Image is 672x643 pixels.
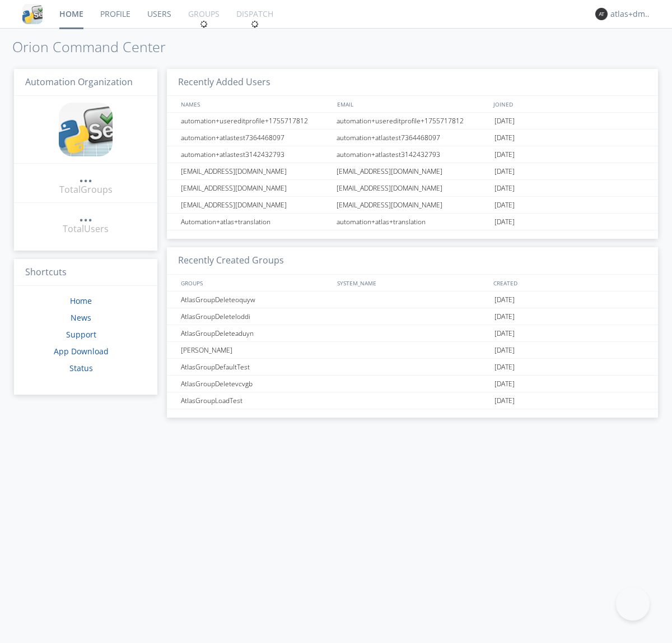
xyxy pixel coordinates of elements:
[494,308,515,325] span: [DATE]
[251,20,259,28] img: spin.svg
[334,180,492,196] div: [EMAIL_ADDRESS][DOMAIN_NAME]
[178,96,332,112] div: NAMES
[494,180,515,197] span: [DATE]
[79,210,92,223] a: ...
[79,170,92,183] a: ...
[200,20,208,28] img: spin.svg
[25,76,133,88] span: Automation Organization
[167,359,658,376] a: AtlasGroupDefaultTest[DATE]
[178,113,333,129] div: automation+usereditprofile+1755717812
[54,346,109,357] a: App Download
[494,197,515,214] span: [DATE]
[59,103,113,156] img: cddb5a64eb264b2086981ab96f4c1ba7
[616,587,650,621] iframe: Toggle Customer Support
[167,113,658,129] a: automation+usereditprofile+1755717812automation+usereditprofile+1755717812[DATE]
[167,292,658,308] a: AtlasGroupDeleteoquyw[DATE]
[491,96,647,112] div: JOINED
[167,197,658,214] a: [EMAIL_ADDRESS][DOMAIN_NAME][EMAIL_ADDRESS][DOMAIN_NAME][DATE]
[69,363,93,373] a: Status
[494,359,515,376] span: [DATE]
[167,129,658,146] a: automation+atlastest7364468097automation+atlastest7364468097[DATE]
[334,163,492,179] div: [EMAIL_ADDRESS][DOMAIN_NAME]
[494,163,515,180] span: [DATE]
[167,69,658,96] h3: Recently Added Users
[494,214,515,230] span: [DATE]
[334,275,491,291] div: SYSTEM_NAME
[71,312,91,323] a: News
[178,163,333,179] div: [EMAIL_ADDRESS][DOMAIN_NAME]
[334,197,492,213] div: [EMAIL_ADDRESS][DOMAIN_NAME]
[334,96,491,112] div: EMAIL
[178,180,333,196] div: [EMAIL_ADDRESS][DOMAIN_NAME]
[334,129,492,146] div: automation+atlastest7364468097
[178,325,333,341] div: AtlasGroupDeleteaduyn
[178,342,333,358] div: [PERSON_NAME]
[494,129,515,146] span: [DATE]
[167,247,658,275] h3: Recently Created Groups
[167,214,658,230] a: Automation+atlas+translationautomation+atlas+translation[DATE]
[79,170,92,182] div: ...
[494,292,515,308] span: [DATE]
[494,325,515,342] span: [DATE]
[494,146,515,163] span: [DATE]
[178,392,333,409] div: AtlasGroupLoadTest
[494,113,515,129] span: [DATE]
[63,223,109,235] div: Total Users
[178,275,332,291] div: GROUPS
[167,146,658,163] a: automation+atlastest3142432793automation+atlastest3142432793[DATE]
[178,214,333,230] div: Automation+atlas+translation
[59,183,113,196] div: Total Groups
[334,146,492,163] div: automation+atlastest3142432793
[178,292,333,308] div: AtlasGroupDeleteoquyw
[178,197,333,213] div: [EMAIL_ADDRESS][DOMAIN_NAME]
[167,376,658,392] a: AtlasGroupDeletevcvgb[DATE]
[167,180,658,197] a: [EMAIL_ADDRESS][DOMAIN_NAME][EMAIL_ADDRESS][DOMAIN_NAME][DATE]
[178,146,333,163] div: automation+atlastest3142432793
[494,376,515,392] span: [DATE]
[167,308,658,325] a: AtlasGroupDeleteloddi[DATE]
[22,4,43,24] img: cddb5a64eb264b2086981ab96f4c1ba7
[167,163,658,180] a: [EMAIL_ADDRESS][DOMAIN_NAME][EMAIL_ADDRESS][DOMAIN_NAME][DATE]
[70,295,92,306] a: Home
[334,113,492,129] div: automation+usereditprofile+1755717812
[178,308,333,325] div: AtlasGroupDeleteloddi
[178,359,333,375] div: AtlasGroupDefaultTest
[494,392,515,409] span: [DATE]
[494,342,515,359] span: [DATE]
[178,376,333,392] div: AtlasGroupDeletevcvgb
[14,259,157,286] h3: Shortcuts
[66,329,96,340] a: Support
[178,129,333,146] div: automation+atlastest7364468097
[167,325,658,342] a: AtlasGroupDeleteaduyn[DATE]
[334,214,492,230] div: automation+atlas+translation
[79,210,92,221] div: ...
[595,8,608,20] img: 373638.png
[167,392,658,409] a: AtlasGroupLoadTest[DATE]
[167,342,658,359] a: [PERSON_NAME][DATE]
[491,275,647,291] div: CREATED
[610,8,652,20] div: atlas+dm+only+lead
